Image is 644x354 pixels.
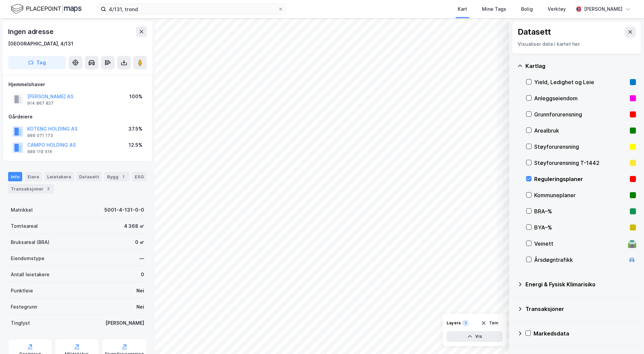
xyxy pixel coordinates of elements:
div: [PERSON_NAME] [584,5,622,13]
div: 2 [45,185,52,192]
button: Tøm [477,318,503,328]
button: Vis [447,331,503,342]
div: Leietakere [44,172,74,181]
div: Arealbruk [534,127,627,135]
div: Gårdeiere [8,113,147,121]
div: 989 119 516 [27,149,52,154]
div: Kommuneplaner [534,191,627,199]
input: Søk på adresse, matrikkel, gårdeiere, leietakere eller personer [106,4,278,14]
div: Årsdøgntrafikk [534,256,625,264]
div: Transaksjoner [525,305,636,313]
div: Punktleie [11,287,33,295]
div: BYA–% [534,223,627,232]
div: Yield, Ledighet og Leie [534,78,627,86]
div: Visualiser data i kartet her. [518,40,636,48]
div: Datasett [518,27,551,37]
div: Ingen adresse [8,26,55,37]
div: Reguleringsplaner [534,175,627,183]
div: 914 867 827 [27,101,54,106]
div: — [139,254,144,262]
div: 1 [462,320,469,326]
div: Bygg [104,172,129,181]
div: Verktøy [548,5,566,13]
div: 1 [120,173,127,180]
div: Markedsdata [534,329,636,338]
div: 4 368 ㎡ [124,222,144,230]
div: Kart [458,5,467,13]
div: Datasett [76,172,102,181]
div: Eiere [25,172,42,181]
div: Bruksareal (BRA) [11,238,50,246]
div: Matrikkel [11,206,33,214]
div: Støyforurensning T-1442 [534,159,627,167]
div: Hjemmelshaver [8,80,147,88]
div: 100% [129,93,142,101]
div: BRA–% [534,207,627,215]
div: Eiendomstype [11,254,44,262]
div: Transaksjoner [8,184,54,193]
div: 12.5% [129,141,142,149]
iframe: Chat Widget [610,322,644,354]
div: Tinglyst [11,319,30,327]
div: [GEOGRAPHIC_DATA], 4/131 [8,40,73,48]
div: 5001-4-131-0-0 [104,206,144,214]
button: Tag [8,56,66,69]
div: Info [8,172,22,181]
div: Nei [136,287,144,295]
div: 989 071 173 [27,133,53,138]
div: Støyforurensning [534,143,627,151]
div: Anleggseiendom [534,94,627,102]
div: Tomteareal [11,222,38,230]
div: Festegrunn [11,303,37,311]
div: Grunnforurensning [534,110,627,118]
div: 0 [141,271,144,279]
div: Mine Tags [482,5,506,13]
div: Veinett [534,240,625,248]
div: Kartlag [525,62,636,70]
div: [PERSON_NAME] [105,319,144,327]
div: Bolig [521,5,533,13]
div: Layers [447,320,461,326]
div: Energi & Fysisk Klimarisiko [525,280,636,288]
img: logo.f888ab2527a4732fd821a326f86c7f29.svg [11,3,82,15]
div: ESG [132,172,147,181]
div: Kontrollprogram for chat [610,322,644,354]
div: 0 ㎡ [135,238,144,246]
div: 37.5% [128,125,142,133]
div: Antall leietakere [11,271,50,279]
div: Nei [136,303,144,311]
div: 🛣️ [627,239,637,248]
